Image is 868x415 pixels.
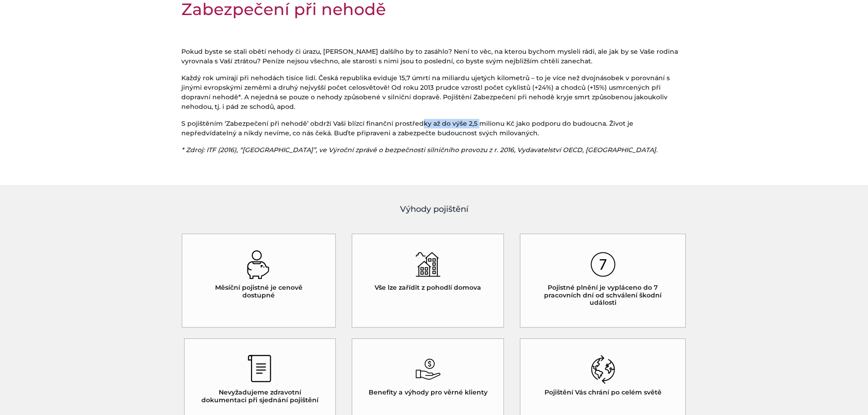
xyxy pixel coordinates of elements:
img: ikona spořícího prasátka [246,250,271,279]
h5: Měsíční pojistné je cenově dostupné [198,284,320,299]
img: ikona peněz padajících do ruky [416,355,441,384]
p: Pokud byste se stali obětí nehody či úrazu, [PERSON_NAME] dalšího by to zasáhlo? Není to věc, na ... [181,47,687,66]
em: * Zdroj: ITF (2016), “[GEOGRAPHIC_DATA]”, ve Výroční zprávě o bezpečnosti silničního provozu z r.... [181,146,657,154]
h5: Nevyžadujeme zdravotní dokumentaci při sjednání pojištění [200,389,320,404]
p: Každý rok umírají při nehodách tisíce lidí. Česká republika eviduje 15,7 úmrtí na miliardu ujetýc... [181,73,687,112]
h4: Výhody pojištění [181,203,687,215]
p: S pojištěním ‘Zabezpečení při nehodě’ obdrží Vaši blízcí finanční prostředky až do výše 2,5 milio... [181,119,687,138]
h5: Benefity a výhody pro věrné klienty [369,389,488,396]
img: ikona čísla sedm [591,250,616,279]
img: ikona dokumentu [247,355,272,384]
img: ikona zeměkoule [591,355,616,384]
h5: Vše lze zařídit z pohodlí domova [375,284,481,292]
img: ikona domu [416,250,441,279]
h5: Pojištění Vás chrání po celém světě [544,389,662,396]
h5: Pojistné plnění je vypláceno do 7 pracovních dní od schválení škodní události [536,284,669,307]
